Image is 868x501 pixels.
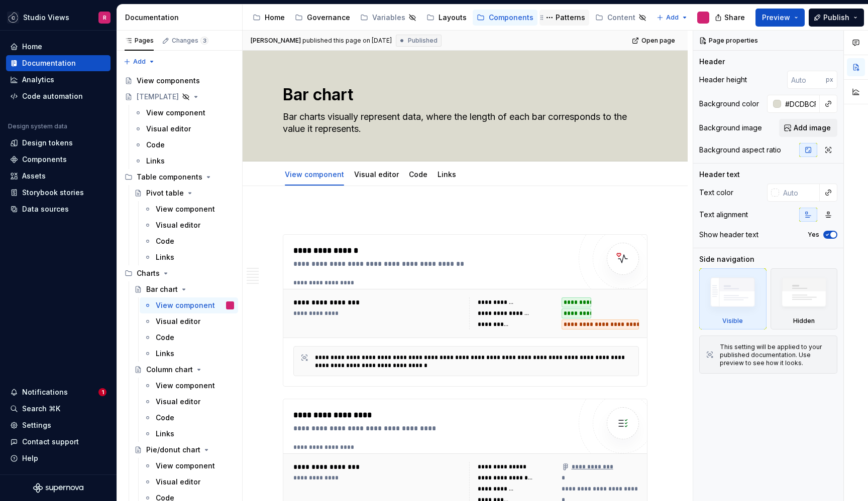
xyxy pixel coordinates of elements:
div: Code [156,236,174,246]
div: Pages [125,37,154,45]
div: Side navigation [699,254,754,264]
a: Code [409,170,427,179]
div: Bar chart [146,284,178,294]
div: Text color [699,188,733,198]
div: Search ⌘K [22,404,60,414]
a: Visual editor [140,313,238,329]
div: published this page on [DATE] [302,37,392,45]
div: Visual editor [156,477,200,487]
div: View component [156,204,215,214]
a: Documentation [6,55,111,71]
button: Add [121,55,158,69]
a: Bar chart [130,281,238,297]
div: Hidden [793,317,815,325]
span: Published [408,37,438,45]
button: Share [710,9,751,27]
button: Help [6,450,111,466]
div: Documentation [125,13,238,23]
button: Preview [755,9,805,27]
a: Visual editor [140,394,238,410]
a: View component [285,170,344,179]
a: Resources [653,10,721,26]
span: Share [724,13,745,23]
div: Code [146,140,165,150]
div: Assets [22,171,46,181]
div: Links [156,349,174,359]
div: Visual editor [156,220,200,230]
a: Links [140,426,238,442]
div: Header height [699,75,747,85]
button: Notifications1 [6,384,111,400]
a: Links [140,346,238,362]
a: Layouts [422,10,471,26]
span: Add image [794,123,831,133]
div: Visual editor [350,163,403,185]
div: Header [699,57,725,67]
a: Pivot table [130,185,238,201]
a: View component [140,378,238,394]
button: Add [654,11,691,25]
a: Column chart [130,362,238,378]
div: Text alignment [699,210,748,220]
a: Links [140,249,238,265]
div: View component [146,108,205,118]
div: Links [433,163,460,185]
a: Code [140,410,238,426]
a: Data sources [6,201,111,217]
div: Governance [307,13,350,23]
a: Visual editor [130,121,238,137]
input: Auto [779,184,820,202]
div: View component [156,381,215,391]
a: [TEMPLATE] [121,89,238,105]
span: [PERSON_NAME] [251,37,301,45]
a: View component [130,105,238,121]
div: Table components [121,169,238,185]
p: px [826,76,833,84]
div: Contact support [22,437,79,447]
a: View components [121,73,238,89]
a: Visual editor [354,170,399,179]
a: Visual editor [140,474,238,490]
div: Layouts [439,13,467,23]
div: Header text [699,170,740,180]
a: View component [140,297,238,313]
svg: Supernova Logo [33,483,83,493]
div: Visible [722,317,743,325]
button: Publish [809,9,864,27]
div: Visible [699,268,767,329]
div: Pivot table [146,188,184,198]
div: Patterns [556,13,585,23]
button: Add image [779,119,837,137]
div: Column chart [146,365,193,375]
div: Code [156,413,174,423]
a: Code [140,329,238,346]
div: This setting will be applied to your published documentation. Use preview to see how it looks. [720,343,831,367]
div: Home [22,42,42,52]
a: Analytics [6,72,111,88]
div: Code automation [22,91,83,101]
a: Links [438,170,456,179]
div: Charts [137,268,160,278]
div: R [103,14,106,22]
div: [TEMPLATE] [137,92,179,102]
div: View component [156,300,215,310]
span: Add [133,58,146,66]
div: Components [22,154,67,164]
div: Storybook stories [22,188,84,198]
div: Links [146,156,165,166]
a: Design tokens [6,135,111,151]
span: Preview [762,13,790,23]
div: Components [489,13,533,23]
a: Home [6,39,111,55]
button: Contact support [6,434,111,450]
label: Yes [808,231,819,239]
div: View component [281,163,348,185]
div: Pie/donut chart [146,445,200,455]
button: Search ⌘K [6,401,111,417]
div: Links [156,429,174,439]
div: Background aspect ratio [699,145,781,155]
div: Links [156,252,174,262]
a: Code automation [6,88,111,104]
div: Design tokens [22,138,73,148]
